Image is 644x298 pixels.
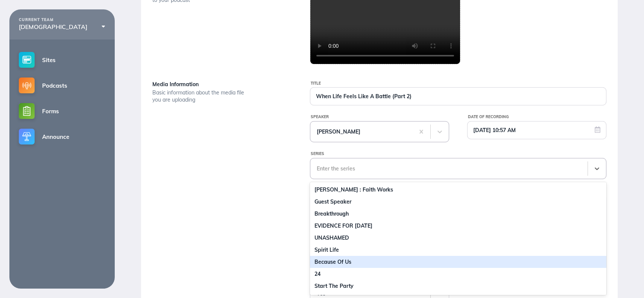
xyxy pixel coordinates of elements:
div: Because Of Us [310,256,606,268]
div: [PERSON_NAME] : Faith Works [310,184,606,196]
div: Date of Recording [468,113,606,121]
input: New Episode Title [310,88,606,105]
a: Podcasts [9,73,115,98]
img: sites-small@2x.png [19,52,35,68]
img: forms-small@2x.png [19,103,35,119]
div: Basic information about the media file you are uploading [152,89,246,103]
div: Speaker [311,113,449,121]
div: Guest Speaker [310,196,606,208]
a: Sites [9,47,115,73]
div: CURRENT TEAM [19,18,105,22]
div: EVIDENCE FOR [DATE] [310,220,606,232]
a: Forms [9,98,115,124]
div: Series [311,150,606,158]
img: podcasts-small@2x.png [19,78,35,93]
div: UNASHAMED [310,232,606,244]
div: Start The Party [310,280,606,292]
input: SeriesEnter the series[PERSON_NAME] : Faith WorksGuest SpeakerBreakthroughEVIDENCE FOR [DATE]UNAS... [317,166,318,172]
div: 24 [310,268,606,280]
img: announce-small@2x.png [19,129,35,144]
a: Announce [9,124,115,149]
div: Title [311,79,606,88]
div: Breakthrough [310,208,606,220]
div: Media Information [152,79,291,89]
div: [DEMOGRAPHIC_DATA] [19,23,105,30]
div: Spirit Life [310,244,606,256]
